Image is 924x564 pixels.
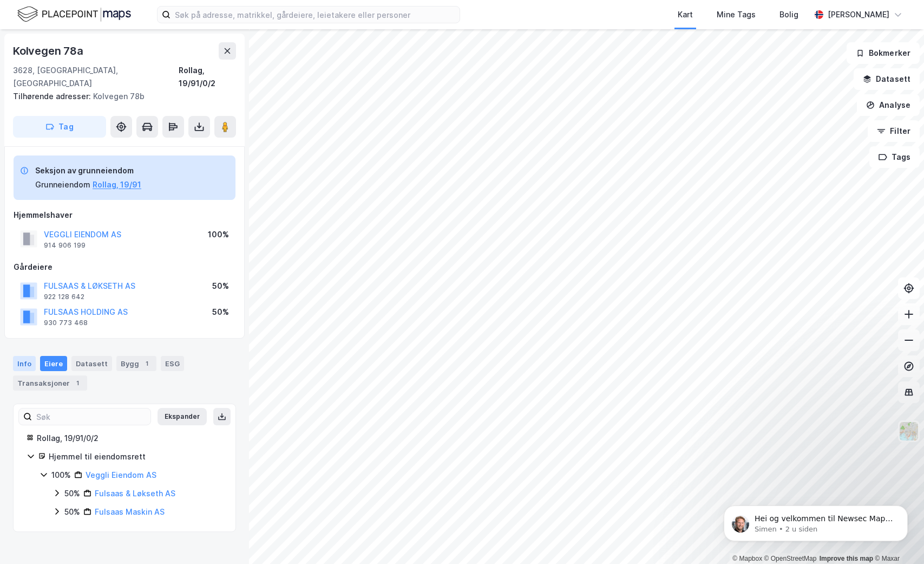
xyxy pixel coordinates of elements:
div: 50% [212,280,229,293]
div: Rollag, 19/91/0/2 [37,432,222,445]
a: Mapbox [732,555,762,562]
div: Rollag, 19/91/0/2 [179,64,236,90]
div: Kolvegen 78a [13,42,86,60]
div: [PERSON_NAME] [828,8,889,21]
button: Tag [13,116,106,138]
div: Bolig [779,8,798,21]
div: Bygg [116,356,156,371]
button: Ekspander [158,408,207,425]
div: Grunneiendom [35,178,90,191]
div: Kolvegen 78b [13,90,227,103]
button: Bokmerker [847,42,920,64]
div: 50% [64,487,80,500]
div: Hjemmel til eiendomsrett [49,450,222,463]
input: Søk på adresse, matrikkel, gårdeiere, leietakere eller personer [171,7,460,23]
div: 930 773 468 [44,319,88,327]
div: Seksjon av grunneiendom [35,164,141,177]
div: Info [13,356,36,371]
div: 100% [51,469,71,482]
div: 914 906 199 [44,241,86,250]
div: Eiere [40,356,67,371]
a: Improve this map [820,555,873,562]
button: Tags [869,146,920,168]
div: 3628, [GEOGRAPHIC_DATA], [GEOGRAPHIC_DATA] [13,64,179,90]
img: logo.f888ab2527a4732fd821a326f86c7f29.svg [17,5,131,24]
div: 50% [64,505,80,518]
button: Datasett [854,68,920,90]
a: Fulsaas Maskin AS [95,507,165,516]
a: Fulsaas & Løkseth AS [95,489,175,498]
a: Veggli Eiendom AS [86,470,156,479]
div: 922 128 642 [44,293,84,301]
div: 50% [212,306,229,319]
div: ESG [161,356,184,371]
div: Mine Tags [717,8,756,21]
img: Z [899,421,919,442]
div: Gårdeiere [14,261,235,274]
div: Transaksjoner [13,375,87,391]
div: Hjemmelshaver [14,209,235,222]
button: Filter [868,120,920,142]
div: 1 [141,358,152,369]
input: Søk [32,409,150,425]
div: Datasett [71,356,112,371]
span: Tilhørende adresser: [13,92,93,101]
a: OpenStreetMap [764,555,817,562]
iframe: Intercom notifications melding [707,483,924,559]
button: Rollag, 19/91 [93,178,141,191]
div: 1 [72,378,83,388]
button: Analyse [857,94,920,116]
div: Kart [678,8,693,21]
div: 100% [208,228,229,241]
